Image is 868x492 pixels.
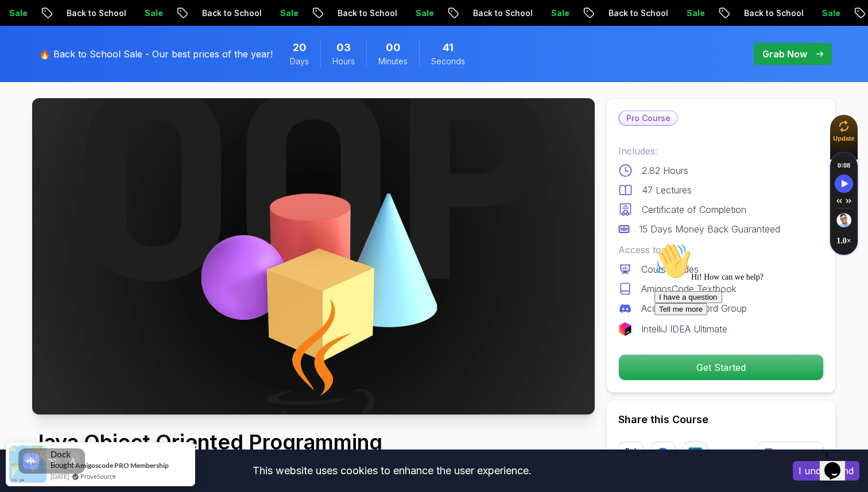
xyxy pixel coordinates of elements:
p: 15 Days Money Back Guaranteed [639,222,780,236]
a: ProveSource [80,471,116,481]
p: Sale [542,7,579,19]
span: 20 Days [293,40,307,56]
span: Days [290,56,309,67]
button: I have a question [5,53,72,65]
p: Back to School [735,7,813,19]
p: Sale [677,7,714,19]
p: Sale [406,7,443,19]
p: IntelliJ IDEA Ultimate [641,322,727,336]
button: Accept cookies [793,461,859,481]
span: Hours [332,56,355,67]
span: Minutes [378,56,408,67]
button: Get Started [618,354,824,381]
p: Back to School [599,7,677,19]
p: Sale [135,7,172,19]
span: 41 Seconds [443,40,454,56]
iframe: chat widget [820,446,857,481]
p: Access to: [618,243,824,257]
a: Amigoscode PRO Membership [75,461,169,470]
img: provesource social proof notification image [9,445,46,483]
div: This website uses cookies to enhance the user experience. [9,458,776,483]
p: Sale [271,7,308,19]
p: Get Started [619,355,823,380]
img: jetbrains logo [618,322,632,336]
span: 3 Hours [336,40,351,56]
button: Tell me more [5,65,57,77]
p: or [728,447,738,461]
button: Copy link [757,441,824,467]
p: Course Slides [641,262,699,276]
p: 47 Lectures [642,183,692,197]
p: Access to Discord Group [641,301,747,315]
img: :wave: [5,5,41,41]
p: Back to School [193,7,271,19]
p: Back to School [57,7,135,19]
p: Back to School [464,7,542,19]
p: Grab Now [762,47,807,61]
p: 🔥 Back to School Sale - Our best prices of the year! [39,47,273,61]
span: 0 Minutes [386,40,401,56]
p: Back to School [328,7,406,19]
p: Certificate of Completion [642,203,746,216]
span: Hi! How can we help? [5,34,114,43]
div: 👋Hi! How can we help?I have a questionTell me more [5,5,211,77]
h2: Share this Course [618,412,824,428]
p: Sale [813,7,850,19]
p: AmigosCode Textbook [641,282,737,296]
p: 2.82 Hours [642,164,688,177]
p: Pro Course [619,111,677,125]
span: Seconds [431,56,465,67]
img: java-object-oriented-programming_thumbnail [32,98,595,414]
h1: Java Object Oriented Programming [32,431,458,454]
p: Copy link [781,448,816,460]
p: Includes: [618,144,824,158]
iframe: chat widget [650,238,857,440]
